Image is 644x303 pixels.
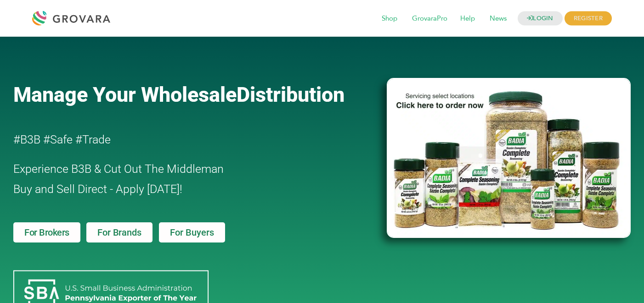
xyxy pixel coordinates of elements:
[237,83,345,107] span: Distribution
[483,14,513,24] a: News
[13,162,224,176] span: Experience B3B & Cut Out The Middleman
[454,10,481,28] span: Help
[13,83,372,107] a: Manage Your WholesaleDistribution
[406,10,454,28] span: GrovaraPro
[375,10,404,28] span: Shop
[375,14,404,24] a: Shop
[13,222,80,242] a: For Brokers
[518,11,563,26] a: LOGIN
[24,228,69,237] span: For Brokers
[13,83,237,107] span: Manage Your Wholesale
[13,130,334,150] h2: #B3B #Safe #Trade
[13,182,182,196] span: Buy and Sell Direct - Apply [DATE]!
[97,228,141,237] span: For Brands
[565,11,612,26] span: REGISTER
[406,14,454,24] a: GrovaraPro
[170,228,214,237] span: For Buyers
[454,14,481,24] a: Help
[86,222,152,242] a: For Brands
[159,222,225,242] a: For Buyers
[483,10,513,28] span: News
